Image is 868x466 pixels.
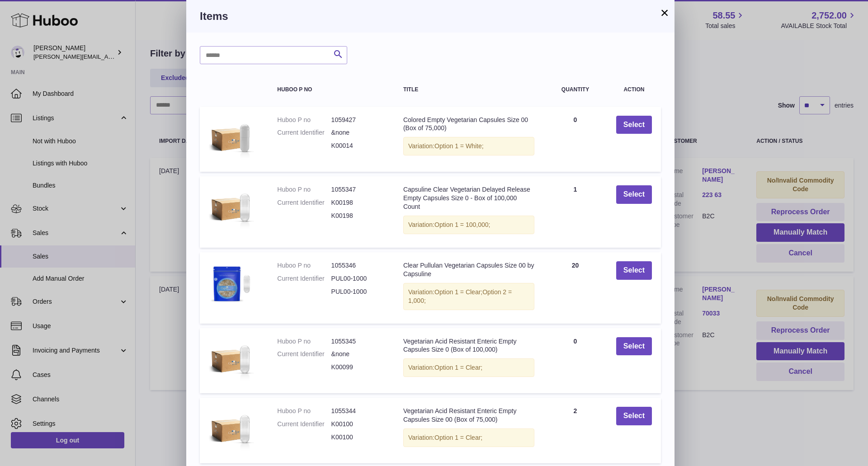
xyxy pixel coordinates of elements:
button: Select [616,407,652,425]
th: Huboo P no [268,78,394,102]
dd: K00198 [331,212,385,220]
dt: Current Identifier [277,128,331,137]
div: Variation: [403,428,534,447]
dt: Current Identifier [277,274,331,283]
span: Option 1 = Clear; [434,288,482,296]
img: Colored Empty Vegetarian Capsules Size 00 (Box of 75,000) [209,116,254,161]
dt: Huboo P no [277,407,331,415]
button: × [659,7,670,18]
dt: Huboo P no [277,337,331,346]
span: Option 1 = White; [434,142,484,150]
dd: &none [331,350,385,358]
dt: Huboo P no [277,185,331,194]
span: Option 1 = Clear; [434,364,482,371]
img: Vegetarian Acid Resistant Enteric Empty Capsules Size 00 (Box of 75,000) [209,407,254,452]
button: Select [616,116,652,134]
dd: 1055344 [331,407,385,415]
h3: Items [200,9,661,24]
div: Vegetarian Acid Resistant Enteric Empty Capsules Size 00 (Box of 75,000) [403,407,534,424]
div: Clear Pullulan Vegetarian Capsules Size 00 by Capsuline [403,261,534,278]
dt: Huboo P no [277,261,331,270]
dd: PUL00-1000 [331,287,385,296]
dd: K00198 [331,198,385,207]
button: Select [616,185,652,204]
dd: 1055345 [331,337,385,346]
th: Action [607,78,661,102]
div: Variation: [403,137,534,155]
dd: K00100 [331,420,385,428]
th: Quantity [543,78,607,102]
dd: &none [331,128,385,137]
button: Select [616,337,652,356]
dt: Current Identifier [277,198,331,207]
div: Colored Empty Vegetarian Capsules Size 00 (Box of 75,000) [403,116,534,133]
img: Vegetarian Acid Resistant Enteric Empty Capsules Size 0 (Box of 100,000) [209,337,254,382]
div: Variation: [403,283,534,310]
div: Variation: [403,358,534,377]
td: 1 [543,176,607,248]
td: 0 [543,107,607,172]
div: Vegetarian Acid Resistant Enteric Empty Capsules Size 0 (Box of 100,000) [403,337,534,354]
dd: K00014 [331,141,385,150]
dt: Current Identifier [277,350,331,358]
td: 2 [543,398,607,463]
th: Title [394,78,543,102]
img: Capsuline Clear Vegetarian Delayed Release Empty Capsules Size 0 - Box of 100,000 Count [209,185,254,231]
td: 0 [543,328,607,394]
dd: 1055346 [331,261,385,270]
dt: Current Identifier [277,420,331,428]
div: Capsuline Clear Vegetarian Delayed Release Empty Capsules Size 0 - Box of 100,000 Count [403,185,534,211]
dd: PUL00-1000 [331,274,385,283]
span: Option 2 = 1,000; [408,288,512,304]
img: Clear Pullulan Vegetarian Capsules Size 00 by Capsuline [209,261,254,306]
dd: K00100 [331,433,385,442]
span: Option 1 = 100,000; [434,221,490,228]
td: 20 [543,252,607,324]
dd: 1059427 [331,116,385,124]
dd: K00099 [331,363,385,372]
div: Variation: [403,216,534,234]
dd: 1055347 [331,185,385,194]
button: Select [616,261,652,280]
span: Option 1 = Clear; [434,434,482,441]
dt: Huboo P no [277,116,331,124]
